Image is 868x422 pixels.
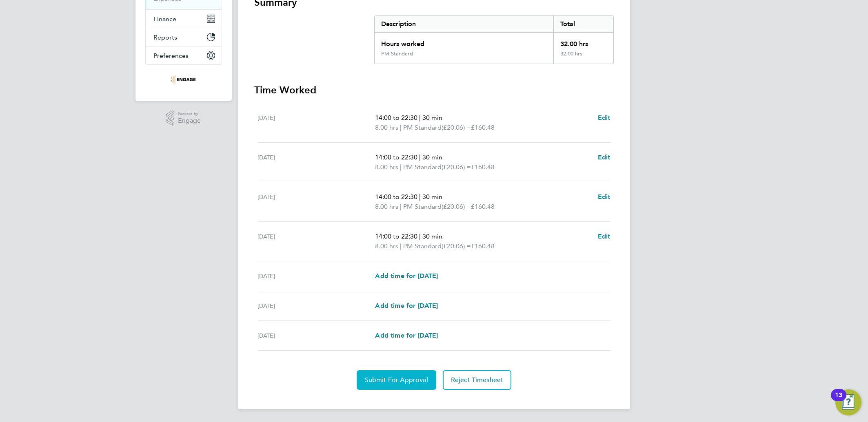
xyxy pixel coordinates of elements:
span: 30 min [422,232,442,240]
span: £160.48 [471,124,495,131]
span: Preferences [154,52,189,60]
span: | [400,163,402,171]
span: Edit [598,232,610,240]
a: Edit [598,152,610,162]
img: frontlinerecruitment-logo-retina.png [171,73,195,86]
span: (£20.06) = [442,242,471,250]
div: Description [375,16,554,32]
a: Edit [598,113,610,123]
span: (£20.06) = [442,124,471,131]
div: [DATE] [258,113,375,133]
span: | [419,193,421,201]
div: [DATE] [258,271,375,281]
a: Edit [598,232,610,241]
span: | [400,124,402,131]
span: (£20.06) = [442,203,471,210]
span: | [400,203,402,210]
span: | [419,114,421,122]
span: Reject Timesheet [451,376,504,384]
button: Reject Timesheet [443,370,512,390]
span: Edit [598,153,610,161]
span: PM Standard [403,241,442,251]
span: Finance [154,15,177,23]
span: 14:00 to 22:30 [375,232,417,240]
div: Summary [374,15,614,64]
span: PM Standard [403,202,442,212]
span: 8.00 hrs [375,163,398,171]
div: 13 [835,395,842,406]
a: Go to home page [145,73,222,86]
div: [DATE] [258,152,375,172]
span: Add time for [DATE] [375,331,438,339]
a: Add time for [DATE] [375,301,438,311]
span: | [400,242,402,250]
span: | [419,153,421,161]
span: Edit [598,193,610,201]
span: PM Standard [403,123,442,133]
span: 30 min [422,153,442,161]
span: Edit [598,114,610,122]
button: Finance [146,10,222,28]
span: £160.48 [471,203,495,210]
div: 32.00 hrs [553,51,613,64]
div: [DATE] [258,192,375,212]
span: 14:00 to 22:30 [375,153,417,161]
span: 8.00 hrs [375,124,398,131]
span: 8.00 hrs [375,242,398,250]
div: Hours worked [375,33,554,51]
span: 30 min [422,193,442,201]
button: Reports [146,28,222,46]
div: [DATE] [258,331,375,340]
span: 30 min [422,114,442,122]
div: [DATE] [258,301,375,311]
span: Add time for [DATE] [375,272,438,280]
div: PM Standard [381,51,413,57]
span: Powered by [178,110,201,117]
span: £160.48 [471,163,495,171]
span: 14:00 to 22:30 [375,114,417,122]
span: Reports [154,33,178,41]
a: Add time for [DATE] [375,271,438,281]
span: £160.48 [471,242,495,250]
button: Submit For Approval [357,370,436,390]
span: PM Standard [403,162,442,172]
span: Add time for [DATE] [375,302,438,309]
span: 14:00 to 22:30 [375,193,417,201]
span: Submit For Approval [365,376,428,384]
div: Total [553,16,613,32]
a: Add time for [DATE] [375,331,438,340]
a: Edit [598,192,610,202]
div: [DATE] [258,232,375,251]
button: Open Resource Center, 13 new notifications [835,389,861,415]
h3: Time Worked [255,84,614,97]
div: 32.00 hrs [553,33,613,51]
button: Preferences [146,46,222,64]
span: (£20.06) = [442,163,471,171]
a: Powered byEngage [166,110,201,126]
span: | [419,232,421,240]
span: Engage [178,117,201,124]
span: 8.00 hrs [375,203,398,210]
